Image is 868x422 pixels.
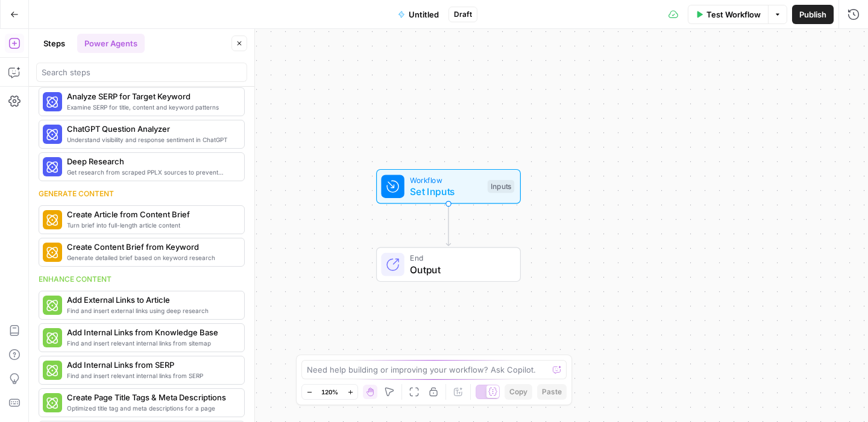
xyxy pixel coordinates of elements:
[488,180,514,193] div: Inputs
[67,391,234,403] span: Create Page Title Tags & Meta Descriptions
[505,384,532,400] button: Copy
[410,174,482,185] span: Workflow
[67,403,234,413] span: Optimized title tag and meta descriptions for a page
[67,90,234,102] span: Analyze SERP for Target Keyword
[410,252,508,264] span: End
[792,5,834,24] button: Publish
[67,359,234,371] span: Add Internal Links from SERP
[688,5,768,24] button: Test Workflow
[67,135,234,144] span: Understand visibility and response sentiment in ChatGPT
[39,188,245,199] div: Generate content
[67,208,234,220] span: Create Article from Content Brief
[537,384,567,400] button: Paste
[67,294,234,306] span: Add External Links to Article
[336,169,561,204] div: WorkflowSet InputsInputs
[67,253,234,262] span: Generate detailed brief based on keyword research
[67,241,234,253] span: Create Content Brief from Keyword
[67,220,234,230] span: Turn brief into full-length article content
[409,8,439,20] span: Untitled
[39,274,245,285] div: Enhance content
[446,204,450,246] g: Edge from start to end
[67,123,234,135] span: ChatGPT Question Analyzer
[67,338,234,348] span: Find and insert relevant internal links from sitemap
[542,386,562,397] span: Paste
[67,167,234,177] span: Get research from scraped PPLX sources to prevent source [MEDICAL_DATA]
[391,5,446,24] button: Untitled
[67,155,234,167] span: Deep Research
[67,102,234,112] span: Examine SERP for title, content and keyword patterns
[410,262,508,277] span: Output
[36,34,72,53] button: Steps
[67,306,234,315] span: Find and insert external links using deep research
[799,8,826,20] span: Publish
[509,386,527,397] span: Copy
[67,371,234,380] span: Find and insert relevant internal links from SERP
[410,184,482,199] span: Set Inputs
[321,387,338,397] span: 120%
[336,247,561,282] div: EndOutput
[706,8,761,20] span: Test Workflow
[42,66,242,78] input: Search steps
[454,9,472,20] span: Draft
[77,34,145,53] button: Power Agents
[67,326,234,338] span: Add Internal Links from Knowledge Base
